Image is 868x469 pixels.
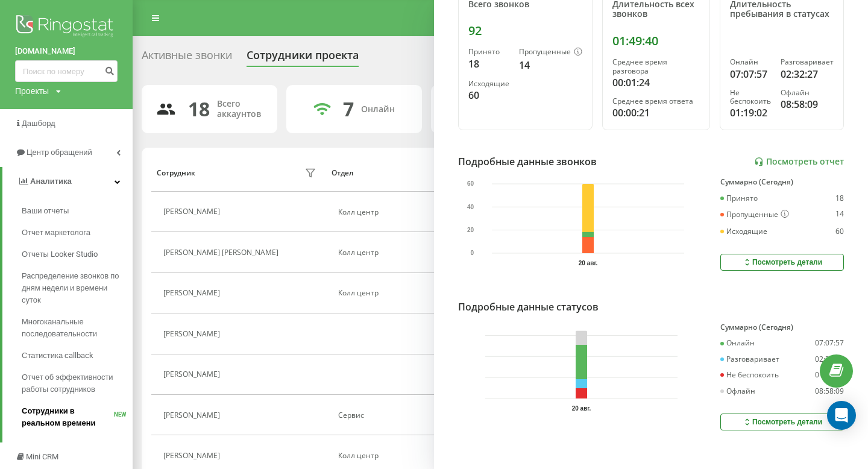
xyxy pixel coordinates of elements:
div: 60 [835,227,844,236]
span: Распределение звонков по дням недели и времени суток [22,270,127,306]
div: Онлайн [730,58,771,66]
div: Подробные данные звонков [458,154,597,169]
div: 08:58:09 [781,97,834,112]
span: Аналитика [30,177,72,186]
div: 14 [835,210,844,219]
div: [PERSON_NAME] [163,370,223,379]
div: Исходящие [720,227,767,236]
input: Поиск по номеру [15,60,118,82]
text: 0 [471,250,474,257]
div: [PERSON_NAME] [PERSON_NAME] [163,248,281,257]
a: Распределение звонков по дням недели и времени суток [22,265,133,311]
div: 01:49:40 [612,34,700,48]
div: 18 [188,98,210,121]
a: Отчеты Looker Studio [22,244,133,265]
a: Многоканальные последовательности [22,311,133,345]
div: Пропущенные [519,48,582,57]
div: Суммарно (Сегодня) [720,178,844,186]
div: [PERSON_NAME] [163,411,223,420]
div: Активные звонки [142,49,232,68]
div: 92 [468,24,582,38]
span: Отчет маркетолога [22,227,90,239]
button: Посмотреть детали [720,414,844,430]
a: [DOMAIN_NAME] [15,45,118,57]
a: Статистика callback [22,345,133,367]
span: Mini CRM [26,452,58,461]
div: 60 [468,88,509,102]
span: Центр обращений [27,148,92,157]
a: Аналитика [2,167,133,196]
a: Сотрудники в реальном времениNEW [22,400,133,434]
div: 00:00:21 [612,105,700,120]
div: 01:19:02 [815,371,844,379]
button: Посмотреть детали [720,254,844,271]
div: Принято [720,194,758,203]
div: 01:19:02 [730,105,771,120]
div: [PERSON_NAME] [163,452,223,460]
div: Сотрудники проекта [247,49,359,68]
span: Статистика callback [22,350,93,362]
div: Среднее время разговора [612,58,700,75]
div: [PERSON_NAME] [163,207,223,216]
span: Ваши отчеты [22,205,69,217]
a: Посмотреть отчет [754,157,844,167]
div: Принято [468,48,509,56]
div: 08:58:09 [815,387,844,395]
div: Open Intercom Messenger [827,401,856,430]
div: Колл центр [338,289,450,297]
div: Онлайн [720,339,755,347]
text: 20 авг. [579,260,598,266]
span: Сотрудники в реальном времени [22,405,114,429]
text: 60 [467,181,474,187]
a: Отчет об эффективности работы сотрудников [22,367,133,400]
div: Пропущенные [720,210,789,219]
div: Колл центр [338,248,450,257]
div: Отдел [332,169,353,177]
span: Многоканальные последовательности [22,316,127,340]
div: 7 [343,98,354,121]
div: Колл центр [338,208,450,216]
div: 07:07:57 [730,67,771,81]
div: 02:32:27 [815,355,844,364]
div: [PERSON_NAME] [163,330,223,338]
div: Разговаривает [720,355,779,364]
div: Сотрудник [157,169,195,177]
div: Исходящие [468,80,509,88]
div: 07:07:57 [815,339,844,347]
span: Отчет об эффективности работы сотрудников [22,371,127,395]
text: 40 [467,204,474,210]
div: Офлайн [720,387,755,395]
div: Онлайн [361,104,395,115]
div: 00:01:24 [612,75,700,90]
div: Разговаривает [781,58,834,66]
div: Колл центр [338,452,450,460]
text: 20 авг. [572,405,591,412]
div: Всего аккаунтов [217,99,263,119]
div: Не беспокоить [720,371,779,379]
a: Ваши отчеты [22,200,133,222]
div: 18 [835,194,844,203]
div: [PERSON_NAME] [163,289,223,297]
div: Сервис [338,411,450,420]
img: Ringostat logo [15,12,118,42]
div: Подробные данные статусов [458,300,599,314]
text: 20 [467,227,474,233]
div: Суммарно (Сегодня) [720,323,844,332]
div: Офлайн [781,89,834,97]
div: 14 [519,58,582,72]
div: Не беспокоить [730,89,771,106]
div: Среднее время ответа [612,97,700,105]
a: Отчет маркетолога [22,222,133,244]
div: 02:32:27 [781,67,834,81]
span: Дашборд [22,119,55,128]
div: Посмотреть детали [742,257,822,267]
div: Проекты [15,85,49,97]
span: Отчеты Looker Studio [22,248,98,260]
div: 18 [468,57,509,71]
div: Посмотреть детали [742,417,822,427]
